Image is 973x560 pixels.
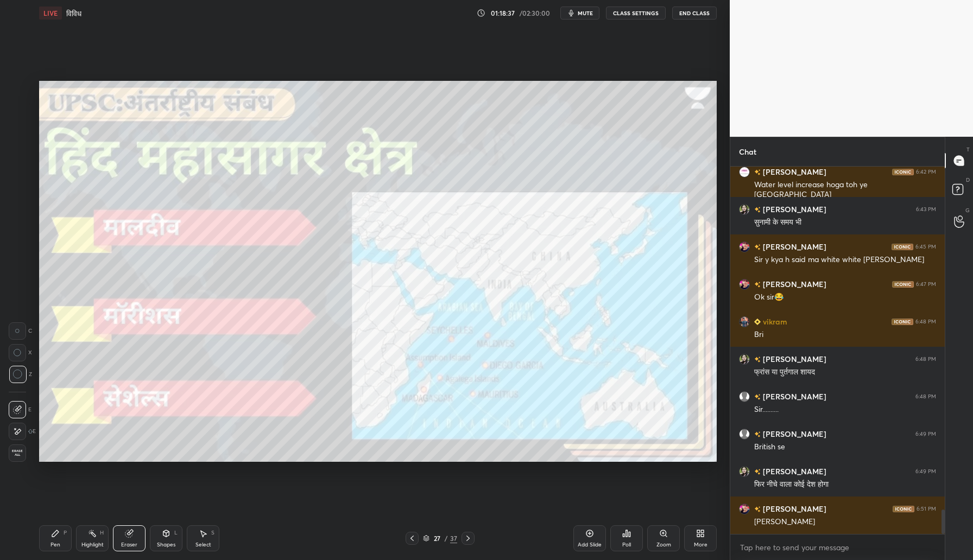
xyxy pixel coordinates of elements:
[9,322,32,340] div: C
[754,357,761,362] img: no-rating-badge.077c3623.svg
[739,241,750,252] img: 97f9dcdee8784c918f9cf5c1f9fa4d8f.jpg
[578,542,602,548] div: Add Slide
[9,423,36,440] div: E
[761,166,826,177] h6: [PERSON_NAME]
[754,217,936,228] div: सुनामी के समय भी
[915,468,936,475] div: 6:49 PM
[211,530,214,536] div: S
[81,542,104,548] div: Highlight
[761,391,826,402] h6: [PERSON_NAME]
[754,169,761,175] img: no-rating-badge.077c3623.svg
[754,394,761,400] img: no-rating-badge.077c3623.svg
[39,7,62,20] div: LIVE
[761,428,826,440] h6: [PERSON_NAME]
[966,145,970,154] p: T
[739,204,750,215] img: 995d39c99a1d46e88fdc3b07b8c73df4.jpg
[66,8,81,18] h4: विविध
[966,176,970,184] p: D
[754,404,936,415] div: Sir..........
[121,542,137,548] div: Eraser
[50,542,60,548] div: Pen
[9,401,31,418] div: E
[754,506,761,512] img: no-rating-badge.077c3623.svg
[739,391,750,402] img: default.png
[739,466,750,477] img: 995d39c99a1d46e88fdc3b07b8c73df4.jpg
[917,506,936,512] div: 6:51 PM
[916,206,936,213] div: 6:43 PM
[892,319,913,325] img: iconic-dark.1390631f.png
[754,517,936,527] div: [PERSON_NAME]
[754,431,761,437] img: no-rating-badge.077c3623.svg
[739,354,750,365] img: 995d39c99a1d46e88fdc3b07b8c73df4.jpg
[100,530,104,536] div: H
[450,533,457,543] div: 37
[915,244,936,250] div: 6:45 PM
[656,542,671,548] div: Zoom
[174,530,178,536] div: L
[761,503,826,514] h6: [PERSON_NAME]
[157,542,175,548] div: Shapes
[892,281,914,288] img: iconic-dark.1390631f.png
[915,356,936,362] div: 6:48 PM
[754,244,761,250] img: no-rating-badge.077c3623.svg
[965,206,970,214] p: G
[754,367,936,378] div: फ्रांस या पुर्तगाल शायद
[445,535,448,542] div: /
[916,169,936,175] div: 6:42 PM
[754,180,936,200] div: Water level increase hoga toh ye [GEOGRAPHIC_DATA]
[761,278,826,290] h6: [PERSON_NAME]
[892,244,913,250] img: iconic-dark.1390631f.png
[754,329,936,340] div: Bri
[9,344,32,361] div: X
[578,9,593,17] span: mute
[754,479,936,490] div: फिर नीचे वाला कोई देश होगा
[893,506,914,512] img: iconic-dark.1390631f.png
[761,466,826,477] h6: [PERSON_NAME]
[754,469,761,475] img: no-rating-badge.077c3623.svg
[739,429,750,440] img: default.png
[761,241,826,252] h6: [PERSON_NAME]
[916,281,936,288] div: 6:47 PM
[606,7,666,20] button: CLASS SETTINGS
[739,316,750,327] img: b5b0eead1b734951a17965ed7ca0413e.jpg
[672,7,717,20] button: End Class
[754,207,761,213] img: no-rating-badge.077c3623.svg
[892,169,914,175] img: iconic-dark.1390631f.png
[730,167,945,534] div: grid
[754,319,761,325] img: Learner_Badge_beginner_1_8b307cf2a0.svg
[761,316,787,327] h6: vikram
[761,203,826,215] h6: [PERSON_NAME]
[739,504,750,514] img: 97f9dcdee8784c918f9cf5c1f9fa4d8f.jpg
[739,279,750,290] img: 97f9dcdee8784c918f9cf5c1f9fa4d8f.jpg
[9,366,32,383] div: Z
[761,353,826,365] h6: [PERSON_NAME]
[195,542,211,548] div: Select
[754,442,936,453] div: British se
[560,7,599,20] button: mute
[9,449,26,457] span: Erase all
[915,431,936,437] div: 6:49 PM
[64,530,67,536] div: P
[432,535,443,542] div: 27
[754,292,936,303] div: Ok sir😂
[730,137,765,166] p: Chat
[754,282,761,288] img: no-rating-badge.077c3623.svg
[739,167,750,177] img: c0b29de7e6d9487ebfec2af01fc4e581.jpg
[915,393,936,400] div: 6:48 PM
[915,319,936,325] div: 6:48 PM
[754,254,936,265] div: Sir y kya h said ma white white [PERSON_NAME]
[694,542,707,548] div: More
[622,542,631,548] div: Poll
